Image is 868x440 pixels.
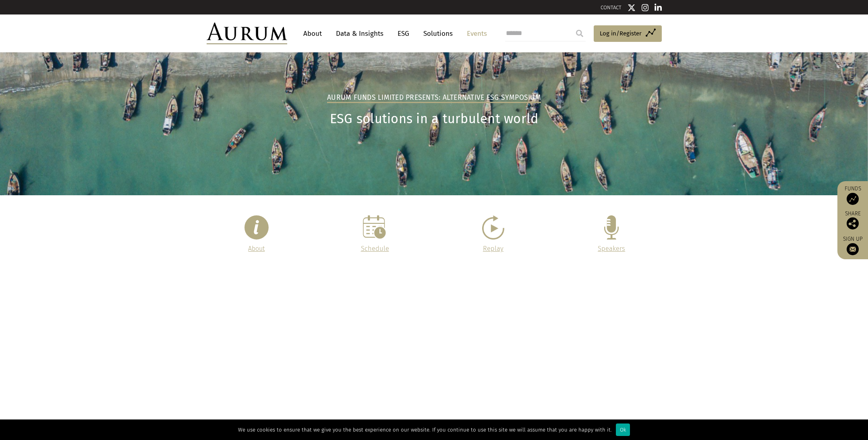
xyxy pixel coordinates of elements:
[628,4,636,12] img: Twitter icon
[841,235,864,255] a: Sign up
[248,245,265,252] a: About
[463,26,487,41] a: Events
[598,245,625,252] a: Speakers
[332,26,387,41] a: Data & Insights
[207,23,287,44] img: Aurum
[847,193,859,205] img: Access Funds
[419,26,457,41] a: Solutions
[847,243,859,255] img: Sign up to our newsletter
[361,245,389,252] a: Schedule
[847,217,859,229] img: Share this post
[600,29,642,38] span: Log in/Register
[841,185,864,205] a: Funds
[594,25,662,42] a: Log in/Register
[299,26,326,41] a: About
[327,93,541,103] h2: Aurum Funds Limited Presents: Alternative ESG Symposium
[572,25,588,41] input: Submit
[655,4,662,12] img: Linkedin icon
[616,423,630,436] div: Ok
[642,4,649,12] img: Instagram icon
[207,111,662,127] h1: ESG solutions in a turbulent world
[841,211,864,229] div: Share
[601,4,621,10] a: CONTACT
[483,245,503,252] a: Replay
[394,26,413,41] a: ESG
